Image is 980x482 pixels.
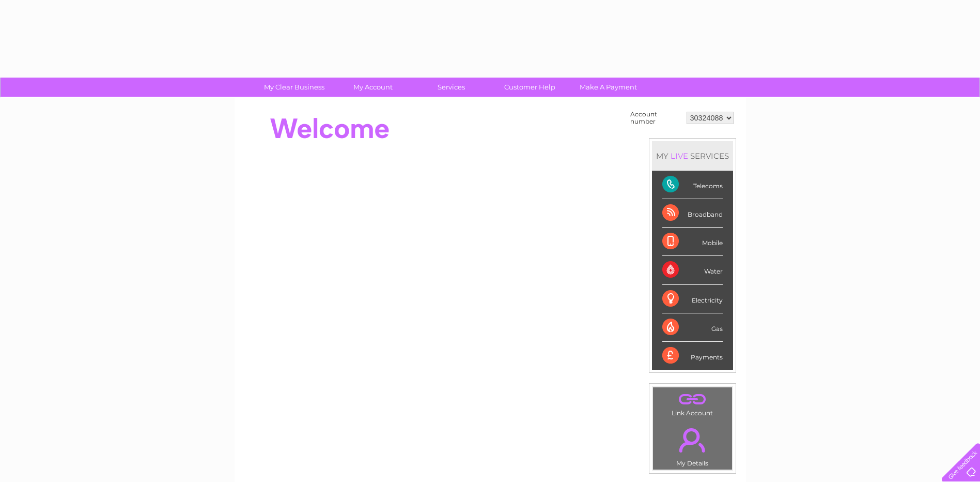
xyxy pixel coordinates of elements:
[252,78,337,97] a: My Clear Business
[628,108,684,128] td: Account number
[652,387,733,419] td: Link Account
[662,171,723,199] div: Telecoms
[662,256,723,284] div: Water
[662,285,723,313] div: Electricity
[662,228,723,256] div: Mobile
[656,390,729,408] a: .
[652,141,733,171] div: MY SERVICES
[668,151,690,161] div: LIVE
[487,78,572,97] a: Customer Help
[409,78,494,97] a: Services
[662,199,723,228] div: Broadband
[662,313,723,342] div: Gas
[652,419,733,470] td: My Details
[566,78,651,97] a: Make A Payment
[656,422,729,458] a: .
[662,342,723,370] div: Payments
[330,78,415,97] a: My Account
